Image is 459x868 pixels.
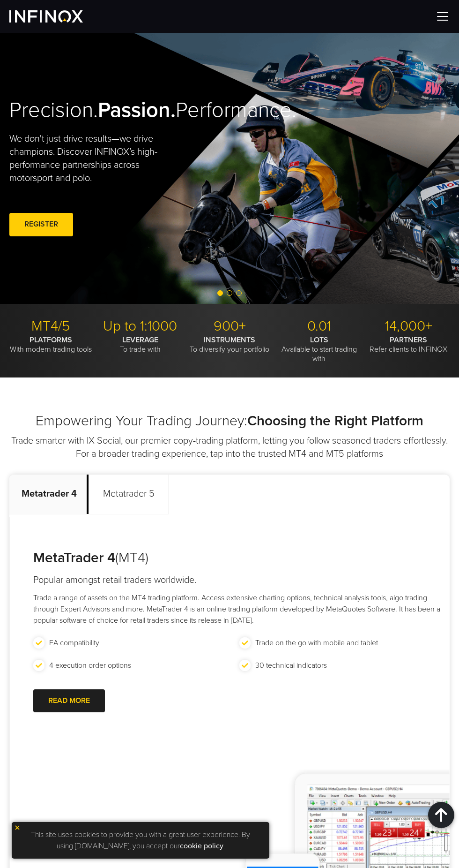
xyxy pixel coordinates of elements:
[9,335,92,354] p: With modern trading tools
[33,574,445,587] h4: Popular amongst retail traders worldwide.
[9,132,168,185] p: We don't just drive results—we drive champions. Discover INFINOX’s high-performance partnerships ...
[33,550,445,567] h3: (MT4)
[99,318,181,335] p: Up to 1:1000
[16,827,265,854] p: This site uses cookies to provide you with a great user experience. By using [DOMAIN_NAME], you a...
[9,413,450,430] h2: Empowering Your Trading Journey:
[227,290,232,296] span: Go to slide 2
[217,290,223,296] span: Go to slide 1
[255,637,378,649] p: Trade on the go with mobile and tablet
[9,213,73,236] a: REGISTER
[204,335,255,345] strong: INSTRUMENTS
[33,549,115,566] strong: MetaTrader 4
[310,335,328,345] strong: LOTS
[278,318,360,335] p: 0.01
[49,660,131,671] p: 4 execution order options
[9,434,450,460] p: Trade smarter with IX Social, our premier copy-trading platform, letting you follow seasoned trad...
[188,335,271,354] p: To diversify your portfolio
[9,318,92,335] p: MT4/5
[278,335,360,363] p: Available to start trading with
[33,592,445,626] p: Trade a range of assets on the MT4 trading platform. Access extensive charting options, technical...
[390,335,427,345] strong: PARTNERS
[236,290,242,296] span: Go to slide 3
[247,412,423,430] strong: Choosing the Right Platform
[89,475,169,514] p: Metatrader 5
[99,335,181,354] p: To trade with
[9,475,89,514] p: Metatrader 4
[122,335,158,345] strong: LEVERAGE
[49,637,99,649] p: EA compatibility
[33,689,105,712] a: READ MORE
[9,98,207,123] h2: Precision. Performance.
[98,98,176,123] strong: Passion.
[188,318,271,335] p: 900+
[255,660,327,671] p: 30 technical indicators
[367,318,450,335] p: 14,000+
[14,824,21,831] img: yellow close icon
[180,841,223,851] a: cookie policy
[30,335,72,345] strong: PLATFORMS
[367,335,450,354] p: Refer clients to INFINOX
